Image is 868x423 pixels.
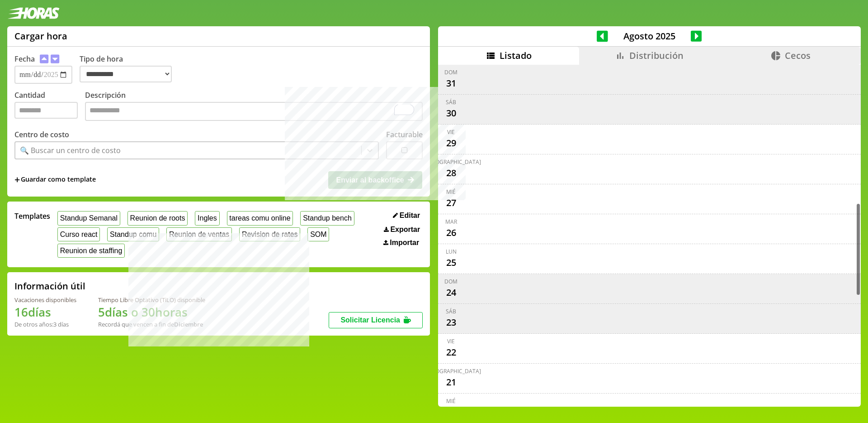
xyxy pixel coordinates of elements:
[608,30,691,42] span: Agosto 2025
[444,405,458,419] div: 20
[444,68,458,76] div: dom
[445,218,457,226] div: mar
[500,49,532,62] span: Listado
[444,375,458,389] div: 21
[444,196,458,210] div: 27
[166,227,232,241] button: Reunion de ventas
[307,227,329,241] button: SOM
[174,320,203,328] b: Diciembre
[446,397,456,405] div: mié
[14,175,20,185] span: +
[629,49,684,62] span: Distribución
[444,76,458,91] div: 31
[444,166,458,180] div: 28
[447,337,455,345] div: vie
[444,136,458,150] div: 29
[14,211,50,221] span: Templates
[127,211,188,225] button: Reunion de roots
[14,280,85,292] h2: Información útil
[80,54,179,84] label: Tipo de hora
[390,211,423,220] button: Editar
[7,7,60,19] img: logotipo
[446,248,457,255] div: lun
[85,90,423,123] label: Descripción
[14,54,35,64] label: Fecha
[300,211,354,225] button: Standup bench
[98,296,205,304] div: Tiempo Libre Optativo (TiLO) disponible
[329,312,423,328] button: Solicitar Licencia
[107,227,159,241] button: Standup comu
[14,175,96,185] span: +Guardar como template
[14,304,76,320] h1: 16 días
[98,320,205,328] div: Recordá que vencen a fin de
[447,128,455,136] div: vie
[444,255,458,270] div: 25
[14,90,85,123] label: Cantidad
[785,49,811,62] span: Cecos
[390,239,419,247] span: Importar
[421,367,481,375] div: [DEMOGRAPHIC_DATA]
[14,320,76,328] div: De otros años: 3 días
[446,188,456,196] div: mié
[438,65,861,405] div: scrollable content
[386,130,423,139] label: Facturable
[98,304,205,320] h1: 5 días o 30 horas
[239,227,300,241] button: Revision de rates
[195,211,219,225] button: Ingles
[85,102,423,121] textarea: To enrich screen reader interactions, please activate Accessibility in Grammarly extension settings
[444,106,458,120] div: 30
[446,98,456,106] div: sáb
[14,296,76,304] div: Vacaciones disponibles
[390,226,420,234] span: Exportar
[444,226,458,240] div: 26
[80,66,172,82] select: Tipo de hora
[444,278,458,285] div: dom
[14,30,67,42] h1: Cargar hora
[444,345,458,360] div: 22
[446,308,456,315] div: sáb
[14,102,78,119] input: Cantidad
[14,130,69,139] label: Centro de costo
[20,145,121,155] div: 🔍 Buscar un centro de costo
[400,211,420,220] span: Editar
[57,227,100,241] button: Curso react
[444,285,458,300] div: 24
[57,244,125,258] button: Reunion de staffing
[227,211,293,225] button: tareas comu online
[57,211,120,225] button: Standup Semanal
[444,315,458,330] div: 23
[421,158,481,166] div: [DEMOGRAPHIC_DATA]
[381,225,423,234] button: Exportar
[340,316,400,324] span: Solicitar Licencia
